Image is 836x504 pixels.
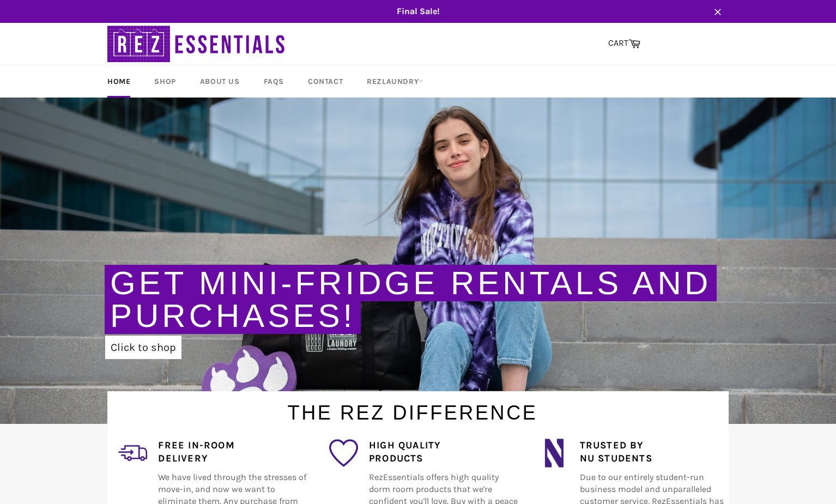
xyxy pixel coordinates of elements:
a: Shop [143,65,186,98]
img: favorite_1.png [329,439,358,467]
a: About Us [189,65,251,98]
a: Contact [297,65,354,98]
h4: Trusted by NU Students [580,439,729,466]
img: northwestern_wildcats_tiny.png [540,439,568,467]
a: Click to shop [105,336,181,359]
span: Final Sale! [96,5,740,17]
h4: High Quality Products [369,439,518,466]
a: Home [96,65,141,98]
h1: The Rez Difference [96,391,729,427]
h4: Free In-Room Delivery [158,439,307,466]
a: CART [603,32,646,55]
a: RezLaundry [356,65,434,98]
a: Get Mini-Fridge Rentals and Purchases! [110,265,711,334]
img: RezEssentials [107,23,287,65]
img: delivery_2.png [118,439,147,467]
a: FAQs [253,65,295,98]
